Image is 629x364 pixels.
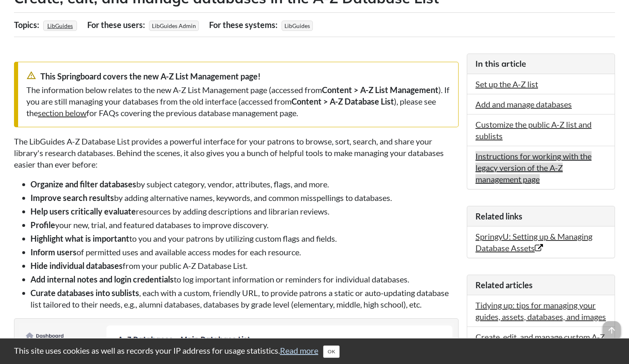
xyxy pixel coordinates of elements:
a: arrow_upward [603,322,621,332]
strong: Organize and filter databases [30,179,136,189]
strong: Curate databases into sublists [30,288,139,298]
div: Topics: [14,17,41,33]
a: Read more [280,345,318,355]
a: LibGuides [46,20,74,32]
a: Customize the public A-Z list and sublists [475,119,592,141]
li: to you and your patrons by utilizing custom flags and fields. [30,233,459,244]
span: arrow_upward [603,321,621,339]
span: Related articles [475,280,533,290]
li: resources by adding descriptions and librarian reviews. [30,205,459,217]
div: This site uses cookies as well as records your IP address for usage statistics. [6,345,623,358]
li: of permitted uses and available access modes for each resource. [30,246,459,258]
a: section below [38,108,86,118]
span: LibGuides Admin [149,21,199,31]
a: Tidying up: tips for managing your guides, assets, databases, and images [475,300,606,322]
li: by subject category, vendor, attributes, flags, and more. [30,178,459,190]
a: SpringyU: Setting up & Managing Database Assets [475,231,592,253]
li: by adding alternative names, keywords, and common misspellings to databases. [30,192,459,203]
span: LibGuides [282,21,313,31]
a: Instructions for working with the legacy version of the A-Z management page [475,151,592,184]
strong: Profile [30,220,55,230]
h3: In this article [475,58,606,70]
span: Related links [475,211,522,221]
strong: Content > A-Z Database List [291,96,394,106]
li: your new, trial, and featured databases to improve discovery. [30,219,459,231]
strong: Content > A-Z List Management [322,85,438,95]
strong: Help users critically evaluate [30,206,136,216]
div: For these users: [87,17,147,33]
div: The information below relates to the new A-Z List Management page (accessed from ). If you are st... [26,84,450,119]
strong: Highlight what is important [30,233,129,243]
strong: Improve search results [30,193,114,203]
li: from your public A-Z Database List. [30,260,459,271]
strong: Inform users [30,247,77,257]
strong: Hide individual databases [30,261,123,271]
div: This Springboard covers the new A-Z List Management page! [26,70,450,82]
span: warning_amber [26,70,36,80]
button: Close [323,345,340,358]
div: For these systems: [209,17,280,33]
a: Set up the A-Z list [475,79,538,89]
a: Add and manage databases [475,99,572,109]
strong: Add internal notes and login credentials [30,274,174,284]
p: The LibGuides A-Z Database List provides a powerful interface for your patrons to browse, sort, s... [14,135,459,170]
li: to log important information or reminders for individual databases. [30,273,459,285]
li: , each with a custom, friendly URL, to provide patrons a static or auto-updating database list ta... [30,287,459,310]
